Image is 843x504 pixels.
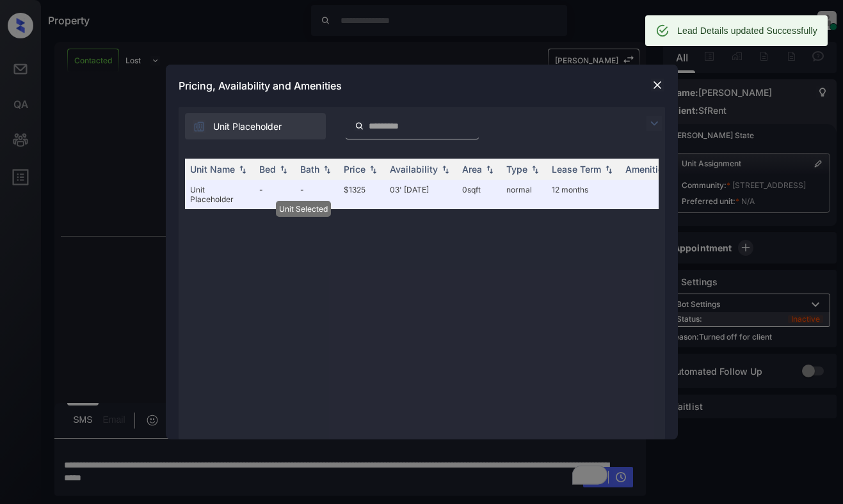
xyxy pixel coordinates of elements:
[506,164,527,175] div: Type
[277,165,290,174] img: sorting
[529,165,542,174] img: sorting
[213,120,282,134] span: Unit Placeholder
[457,180,501,209] td: 0 sqft
[355,120,364,132] img: icon-zuma
[193,120,205,133] img: icon-zuma
[483,165,496,174] img: sorting
[185,180,254,209] td: Unit Placeholder
[321,165,333,174] img: sorting
[501,180,547,209] td: normal
[625,164,668,175] div: Amenities
[236,165,249,174] img: sorting
[646,116,662,131] img: icon-zuma
[300,164,319,175] div: Bath
[547,180,620,209] td: 12 months
[651,79,664,91] img: close
[339,180,385,209] td: $1325
[259,164,276,175] div: Bed
[254,180,295,209] td: -
[390,164,438,175] div: Availability
[462,164,482,175] div: Area
[602,165,615,174] img: sorting
[295,180,339,209] td: -
[439,165,452,174] img: sorting
[190,164,235,175] div: Unit Name
[344,164,365,175] div: Price
[552,164,601,175] div: Lease Term
[677,19,817,42] div: Lead Details updated Successfully
[385,180,457,209] td: 03' [DATE]
[166,65,678,107] div: Pricing, Availability and Amenities
[367,165,380,174] img: sorting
